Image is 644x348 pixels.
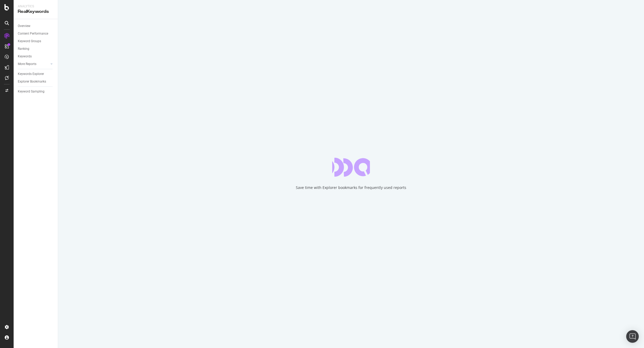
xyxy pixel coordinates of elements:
[18,79,46,84] div: Explorer Bookmarks
[296,185,406,190] div: Save time with Explorer bookmarks for frequently used reports
[332,158,370,177] div: animation
[18,61,36,67] div: More Reports
[18,23,54,29] a: Overview
[18,39,41,44] div: Keyword Groups
[18,46,29,52] div: Ranking
[18,46,54,52] a: Ranking
[18,4,54,9] div: Analytics
[18,23,30,29] div: Overview
[18,31,48,36] div: Content Performance
[18,9,54,15] div: RealKeywords
[18,71,44,77] div: Keywords Explorer
[18,71,54,77] a: Keywords Explorer
[626,330,639,343] div: Open Intercom Messenger
[18,61,49,67] a: More Reports
[18,89,45,94] div: Keyword Sampling
[18,54,54,59] a: Keywords
[18,89,54,94] a: Keyword Sampling
[18,31,54,36] a: Content Performance
[18,79,54,84] a: Explorer Bookmarks
[18,54,32,59] div: Keywords
[18,39,54,44] a: Keyword Groups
